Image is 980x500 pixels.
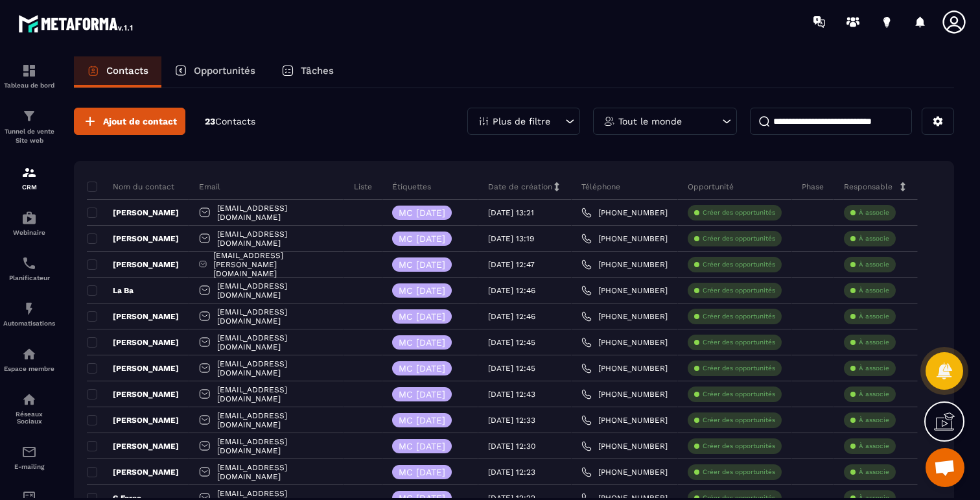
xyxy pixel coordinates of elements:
[74,108,185,135] button: Ajout de contact
[87,208,179,218] p: [PERSON_NAME]
[18,12,135,35] img: logo
[87,285,134,296] p: La Ba
[21,63,37,78] img: formation
[703,364,775,373] p: Créer des opportunités
[688,182,734,192] p: Opportunité
[199,182,220,192] p: Email
[859,312,889,321] p: À associe
[703,390,775,399] p: Créer des opportunités
[488,338,535,347] p: [DATE] 12:45
[3,53,55,99] a: formationformationTableau de bord
[3,365,55,372] p: Espace membre
[488,468,535,477] p: [DATE] 12:23
[3,382,55,435] a: social-networksocial-networkRéseaux Sociaux
[3,184,55,191] p: CRM
[3,274,55,281] p: Planificateur
[3,411,55,425] p: Réseaux Sociaux
[205,115,255,128] p: 23
[3,82,55,89] p: Tableau de bord
[399,390,445,399] p: MC [DATE]
[581,259,668,270] a: [PHONE_NUMBER]
[859,442,889,451] p: À associe
[859,234,889,243] p: À associe
[21,108,37,124] img: formation
[703,416,775,425] p: Créer des opportunités
[21,444,37,460] img: email
[392,182,431,192] p: Étiquettes
[859,390,889,399] p: À associe
[301,65,334,77] p: Tâches
[703,260,775,269] p: Créer des opportunités
[488,182,552,192] p: Date de création
[3,463,55,470] p: E-mailing
[21,165,37,180] img: formation
[859,286,889,295] p: À associe
[703,286,775,295] p: Créer des opportunités
[703,442,775,451] p: Créer des opportunités
[581,337,668,348] a: [PHONE_NUMBER]
[488,260,535,269] p: [DATE] 12:47
[859,260,889,269] p: À associe
[21,301,37,316] img: automations
[703,468,775,477] p: Créer des opportunités
[859,416,889,425] p: À associe
[399,416,445,425] p: MC [DATE]
[3,337,55,382] a: automationsautomationsEspace membre
[21,210,37,226] img: automations
[399,208,445,217] p: MC [DATE]
[493,117,550,126] p: Plus de filtre
[21,256,37,271] img: scheduler
[488,390,535,399] p: [DATE] 12:43
[87,311,179,322] p: [PERSON_NAME]
[581,311,668,322] a: [PHONE_NUMBER]
[3,320,55,327] p: Automatisations
[703,312,775,321] p: Créer des opportunités
[488,442,535,451] p: [DATE] 12:30
[399,338,445,347] p: MC [DATE]
[488,286,535,295] p: [DATE] 12:46
[581,363,668,374] a: [PHONE_NUMBER]
[215,116,255,126] span: Contacts
[581,467,668,477] a: [PHONE_NUMBER]
[399,468,445,477] p: MC [DATE]
[859,468,889,477] p: À associe
[802,182,824,192] p: Phase
[859,208,889,217] p: À associe
[399,260,445,269] p: MC [DATE]
[103,115,177,128] span: Ajout de contact
[488,364,535,373] p: [DATE] 12:45
[3,229,55,236] p: Webinaire
[87,441,179,451] p: [PERSON_NAME]
[3,155,55,200] a: formationformationCRM
[399,364,445,373] p: MC [DATE]
[87,259,179,270] p: [PERSON_NAME]
[618,117,682,126] p: Tout le monde
[581,415,668,425] a: [PHONE_NUMBER]
[3,127,55,145] p: Tunnel de vente Site web
[354,182,372,192] p: Liste
[74,56,161,88] a: Contacts
[581,285,668,296] a: [PHONE_NUMBER]
[87,363,179,374] p: [PERSON_NAME]
[581,389,668,399] a: [PHONE_NUMBER]
[268,56,347,88] a: Tâches
[581,233,668,244] a: [PHONE_NUMBER]
[703,338,775,347] p: Créer des opportunités
[581,182,620,192] p: Téléphone
[21,392,37,407] img: social-network
[488,234,534,243] p: [DATE] 13:19
[87,182,174,192] p: Nom du contact
[926,448,964,487] div: Ouvrir le chat
[488,208,534,217] p: [DATE] 13:21
[21,346,37,362] img: automations
[3,435,55,480] a: emailemailE-mailing
[399,312,445,321] p: MC [DATE]
[703,208,775,217] p: Créer des opportunités
[87,233,179,244] p: [PERSON_NAME]
[87,467,179,477] p: [PERSON_NAME]
[703,234,775,243] p: Créer des opportunités
[87,337,179,348] p: [PERSON_NAME]
[87,415,179,425] p: [PERSON_NAME]
[399,286,445,295] p: MC [DATE]
[488,312,535,321] p: [DATE] 12:46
